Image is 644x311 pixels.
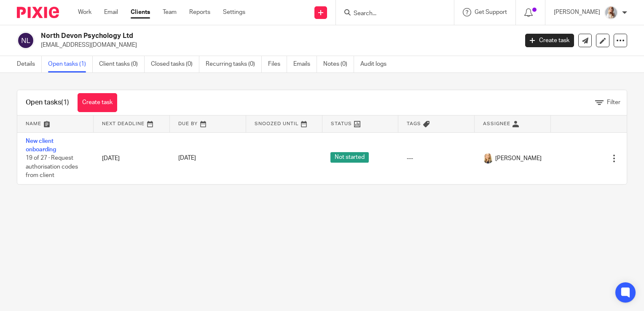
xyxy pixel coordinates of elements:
a: Create task [78,93,117,112]
span: Tags [407,121,421,126]
a: Emails [293,56,317,72]
a: Client tasks (0) [99,56,145,72]
span: [DATE] [178,155,196,161]
img: IMG_9968.jpg [604,6,618,19]
span: Get Support [475,9,507,15]
a: Open tasks (1) [48,56,93,72]
span: Snoozed Until [255,121,299,126]
h1: Open tasks [26,98,69,107]
span: Status [331,121,352,126]
img: svg%3E [17,32,35,49]
h2: North Devon Psychology Ltd [41,32,418,40]
p: [PERSON_NAME] [554,8,600,16]
span: Filter [607,99,620,105]
input: Search [353,10,429,18]
a: Files [268,56,287,72]
p: [EMAIL_ADDRESS][DOMAIN_NAME] [41,41,513,49]
a: Create task [525,34,574,47]
a: Settings [223,8,245,16]
a: Email [104,8,118,16]
a: New client onboarding [26,138,56,153]
a: Audit logs [360,56,393,72]
td: [DATE] [94,132,170,184]
a: Reports [189,8,210,16]
span: (1) [61,99,69,106]
a: Recurring tasks (0) [206,56,262,72]
span: [PERSON_NAME] [495,154,542,163]
a: Notes (0) [323,56,354,72]
img: Headshot%20White%20Background.jpg [483,153,493,164]
a: Team [163,8,177,16]
span: Not started [330,152,369,163]
img: Pixie [17,7,59,18]
div: --- [407,154,466,163]
span: 19 of 27 · Request authorisation codes from client [26,155,78,178]
a: Closed tasks (0) [151,56,199,72]
a: Details [17,56,42,72]
a: Work [78,8,91,16]
a: Clients [131,8,150,16]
